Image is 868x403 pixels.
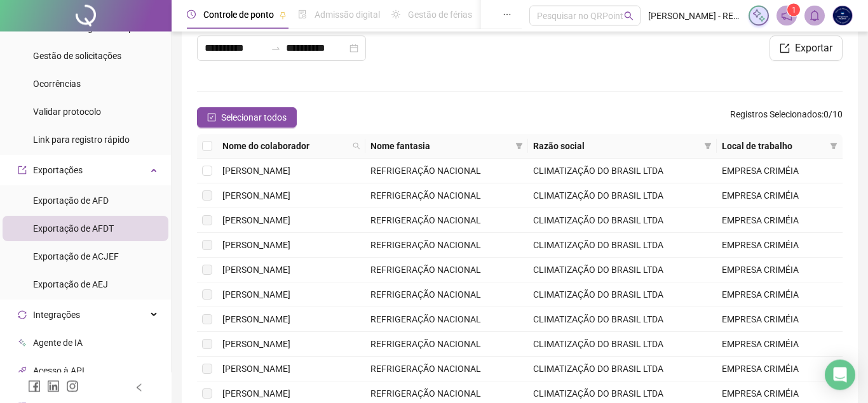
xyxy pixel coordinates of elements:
sup: 1 [787,4,800,17]
span: api [18,366,27,375]
span: Exportação de AFDT [33,223,114,234]
span: [PERSON_NAME] - REFRIGERAÇÃO NACIONAL [648,9,741,23]
td: CLIMATIZAÇÃO DO BRASIL LTDA [528,357,717,381]
span: search [624,11,634,21]
span: [PERSON_NAME] [222,388,290,399]
span: Validar protocolo [33,107,101,117]
td: CLIMATIZAÇÃO DO BRASIL LTDA [528,282,717,307]
td: CLIMATIZAÇÃO DO BRASIL LTDA [528,258,717,282]
img: sparkle-icon.fc2bf0ac1784a2077858766a79e2daf3.svg [752,9,766,23]
span: filter [515,142,523,150]
td: EMPRESA CRIMÉIA [717,233,843,258]
span: Gestão de férias [408,10,472,20]
td: CLIMATIZAÇÃO DO BRASIL LTDA [528,208,717,233]
span: filter [513,136,526,155]
span: [PERSON_NAME] [222,190,290,201]
span: Exportação de AFD [33,195,109,206]
span: linkedin [47,380,60,393]
span: Controle de ponto [203,10,274,20]
span: Ocorrências [33,79,81,89]
span: Nome do colaborador [222,139,348,153]
span: Exportação de ACJEF [33,251,119,261]
span: [PERSON_NAME] [222,364,290,374]
span: export [780,43,790,53]
span: filter [827,136,840,155]
span: bell [809,10,820,22]
td: REFRIGERAÇÃO NACIONAL [365,332,528,357]
span: left [135,383,144,392]
span: Exportação de AEJ [33,279,108,289]
span: notification [781,10,792,22]
span: Registros Selecionados [730,109,822,119]
td: EMPRESA CRIMÉIA [717,258,843,282]
span: Agente de IA [33,338,83,348]
td: EMPRESA CRIMÉIA [717,159,843,183]
td: EMPRESA CRIMÉIA [717,332,843,357]
span: [PERSON_NAME] [222,265,290,275]
span: pushpin [279,11,287,19]
span: ellipsis [503,10,512,19]
span: 1 [792,6,796,15]
td: REFRIGERAÇÃO NACIONAL [365,357,528,381]
button: Exportar [770,36,843,61]
td: CLIMATIZAÇÃO DO BRASIL LTDA [528,159,717,183]
span: [PERSON_NAME] [222,215,290,225]
span: to [271,43,281,53]
div: Open Intercom Messenger [825,360,855,390]
td: REFRIGERAÇÃO NACIONAL [365,258,528,282]
td: REFRIGERAÇÃO NACIONAL [365,307,528,332]
span: Link para registro rápido [33,135,130,145]
td: CLIMATIZAÇÃO DO BRASIL LTDA [528,183,717,208]
span: sync [18,310,27,319]
span: filter [704,142,712,150]
span: search [350,136,363,155]
span: Acesso à API [33,366,85,376]
span: [PERSON_NAME] [222,289,290,300]
span: Razão social [533,139,699,153]
td: CLIMATIZAÇÃO DO BRASIL LTDA [528,332,717,357]
img: 27090 [833,6,852,25]
span: [PERSON_NAME] [222,339,290,349]
td: REFRIGERAÇÃO NACIONAL [365,159,528,183]
span: check-square [207,113,216,122]
td: EMPRESA CRIMÉIA [717,183,843,208]
span: export [18,166,27,175]
span: Exportar [795,41,832,56]
span: [PERSON_NAME] [222,166,290,176]
td: EMPRESA CRIMÉIA [717,208,843,233]
td: REFRIGERAÇÃO NACIONAL [365,208,528,233]
td: EMPRESA CRIMÉIA [717,307,843,332]
span: instagram [66,380,79,393]
td: REFRIGERAÇÃO NACIONAL [365,233,528,258]
span: Nome fantasia [370,139,510,153]
span: : 0 / 10 [730,107,843,128]
td: CLIMATIZAÇÃO DO BRASIL LTDA [528,307,717,332]
button: Selecionar todos [197,107,297,128]
td: REFRIGERAÇÃO NACIONAL [365,282,528,307]
span: Selecionar todos [221,110,287,124]
span: facebook [28,380,41,393]
span: Local de trabalho [722,139,825,153]
span: [PERSON_NAME] [222,314,290,324]
span: clock-circle [187,10,196,19]
span: Integrações [33,310,80,320]
span: swap-right [271,43,281,53]
span: Gestão de solicitações [33,51,121,61]
td: EMPRESA CRIMÉIA [717,282,843,307]
span: file-done [298,10,307,19]
td: CLIMATIZAÇÃO DO BRASIL LTDA [528,233,717,258]
span: search [353,142,360,150]
span: filter [702,136,714,155]
span: filter [830,142,837,150]
td: REFRIGERAÇÃO NACIONAL [365,183,528,208]
span: Exportações [33,165,83,175]
span: sun [391,10,400,19]
td: EMPRESA CRIMÉIA [717,357,843,381]
span: [PERSON_NAME] [222,240,290,250]
span: Admissão digital [315,10,380,20]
